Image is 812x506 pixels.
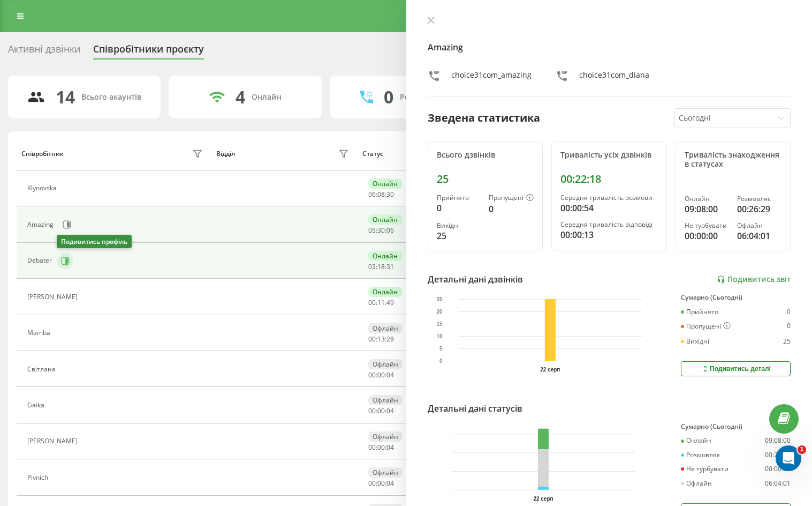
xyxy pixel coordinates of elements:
[368,178,402,189] div: Онлайн
[368,287,402,297] div: Онлайн
[368,251,402,261] div: Онлайн
[386,262,394,271] span: 31
[252,93,282,102] div: Онлайн
[439,358,442,364] text: 0
[701,364,771,373] div: Подивитись деталі
[377,406,385,415] span: 00
[362,150,383,158] div: Статус
[386,406,394,415] span: 04
[377,479,385,488] span: 00
[685,203,729,215] div: 09:08:00
[377,334,385,344] span: 13
[27,221,56,228] div: Amazing
[428,273,523,286] div: Детальні дані дзвінків
[27,293,80,301] div: [PERSON_NAME]
[368,479,376,488] span: 00
[428,110,540,126] div: Зведена статистика
[368,371,394,379] div: : :
[8,43,80,60] div: Активні дзвінки
[368,299,394,307] div: : :
[437,194,481,202] div: Прийнято
[681,338,709,345] div: Вихідні
[27,329,53,337] div: Mamba
[428,402,522,415] div: Детальні дані статусів
[560,228,658,241] div: 00:00:13
[439,346,442,352] text: 5
[368,334,376,344] span: 00
[533,496,553,502] text: 22 серп
[386,298,394,307] span: 49
[437,151,534,160] div: Всього дзвінків
[681,361,791,376] button: Подивитись деталі
[681,423,791,430] div: Сумарно (Сьогодні)
[368,395,403,405] div: Офлайн
[368,467,403,478] div: Офлайн
[386,226,394,235] span: 06
[377,190,385,199] span: 08
[787,322,791,331] div: 0
[685,151,782,169] div: Тривалість знаходження в статусах
[377,226,385,235] span: 30
[368,262,376,271] span: 03
[737,195,781,203] div: Розмовляє
[737,222,781,229] div: Офлайн
[765,451,791,459] div: 00:26:29
[400,93,452,102] div: Розмовляють
[765,480,791,487] div: 06:04:01
[368,323,403,333] div: Офлайн
[368,407,394,415] div: : :
[560,173,658,185] div: 00:22:18
[540,367,560,373] text: 22 серп
[737,229,781,242] div: 06:04:01
[437,202,481,214] div: 0
[765,465,791,473] div: 00:00:00
[368,444,394,451] div: : :
[681,322,731,331] div: Пропущені
[737,203,781,215] div: 00:26:29
[685,222,729,229] div: Не турбувати
[377,262,385,271] span: 18
[27,437,80,445] div: [PERSON_NAME]
[21,150,64,158] div: Співробітник
[783,338,791,345] div: 25
[27,257,55,264] div: Debater
[776,445,801,471] iframe: Intercom live chat
[437,173,534,185] div: 25
[489,203,534,215] div: 0
[377,298,385,307] span: 11
[798,445,806,454] span: 1
[368,263,394,271] div: : :
[27,401,47,409] div: Gaika
[56,87,75,107] div: 14
[681,465,728,473] div: Не турбувати
[560,151,658,160] div: Тривалість усіх дзвінків
[93,43,204,60] div: Співробітники проєкту
[787,308,791,316] div: 0
[368,443,376,452] span: 00
[384,87,393,107] div: 0
[27,184,59,192] div: Klynovska
[717,275,791,284] a: Подивитись звіт
[368,480,394,487] div: : :
[681,451,720,459] div: Розмовляє
[377,443,385,452] span: 00
[368,406,376,415] span: 00
[216,150,235,158] div: Відділ
[368,298,376,307] span: 00
[436,296,443,302] text: 25
[681,480,712,487] div: Офлайн
[368,359,403,369] div: Офлайн
[27,474,51,481] div: Pivnich
[437,222,481,229] div: Вихідні
[560,194,658,202] div: Середня тривалість розмови
[437,229,481,242] div: 25
[57,235,132,248] div: Подивитись профіль
[685,229,729,242] div: 00:00:00
[368,336,394,343] div: : :
[436,321,443,327] text: 15
[681,437,711,444] div: Онлайн
[377,370,385,379] span: 00
[579,70,649,85] div: choice31com_diana
[451,70,532,85] div: choice31com_amazing
[368,227,394,234] div: : :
